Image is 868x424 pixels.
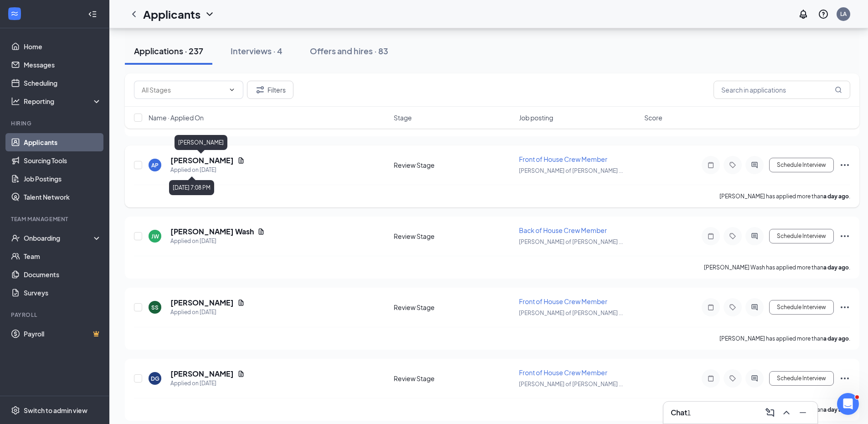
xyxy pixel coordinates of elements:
svg: ChevronDown [228,86,236,93]
div: Applied on [DATE] [170,165,245,175]
svg: QuestionInfo [818,9,829,20]
svg: Notifications [798,9,809,20]
button: Schedule Interview [769,371,834,386]
div: Applications · 237 [134,45,203,57]
span: [PERSON_NAME] of [PERSON_NAME] ... [519,167,623,174]
svg: Document [257,228,265,235]
svg: Settings [11,406,20,415]
a: Surveys [24,284,102,302]
input: Search in applications [714,81,850,99]
p: [PERSON_NAME] has applied more than . [719,192,850,200]
input: All Stages [142,85,225,95]
h3: Chat [671,408,687,418]
span: Name · Applied On [149,113,204,122]
a: Scheduling [24,74,102,92]
div: Review Stage [394,374,514,383]
h1: Applicants [143,6,200,22]
span: Back of House Crew Member [519,226,607,234]
svg: Minimize [797,407,808,418]
button: Schedule Interview [769,229,834,243]
div: Applied on [DATE] [170,379,245,388]
button: Minimize [796,405,810,420]
div: Switch to admin view [24,406,87,415]
div: Applied on [DATE] [170,308,245,317]
a: Job Postings [24,170,102,188]
span: Front of House Crew Member [519,297,607,305]
div: Applied on [DATE] [170,237,265,246]
a: Talent Network [24,188,102,206]
a: PayrollCrown [24,325,102,343]
div: Interviews · 4 [231,45,282,57]
span: [PERSON_NAME] of [PERSON_NAME] ... [519,238,623,245]
h5: [PERSON_NAME] Wash [170,227,254,237]
a: Home [24,37,102,56]
div: Review Stage [394,232,514,241]
span: Stage [394,113,412,122]
p: [PERSON_NAME] Wash has applied more than . [704,264,850,271]
div: AP [151,161,159,169]
svg: ActiveChat [749,161,760,169]
div: Payroll [11,311,100,319]
svg: Collapse [88,10,97,19]
svg: Ellipses [839,373,850,384]
svg: Ellipses [839,231,850,242]
div: Offers and hires · 83 [310,45,388,57]
svg: ActiveChat [749,375,760,382]
svg: ChevronUp [781,407,792,418]
svg: Tag [727,161,738,169]
button: ComposeMessage [763,405,777,420]
span: Score [644,113,663,122]
iframe: Intercom live chat [837,393,859,415]
svg: Filter [255,84,266,95]
svg: Analysis [11,97,20,106]
h5: [PERSON_NAME] [170,369,234,379]
svg: WorkstreamLogo [10,9,19,18]
div: Hiring [11,119,100,127]
div: Team Management [11,215,100,223]
h5: [PERSON_NAME] [170,298,234,308]
div: 1 [687,408,691,418]
svg: Note [705,161,716,169]
svg: ChevronDown [204,9,215,20]
h5: [PERSON_NAME] [170,155,234,165]
a: Documents [24,265,102,284]
div: LA [840,10,847,18]
p: [PERSON_NAME] has applied more than . [719,335,850,342]
svg: ComposeMessage [765,407,776,418]
a: Messages [24,56,102,74]
a: Sourcing Tools [24,151,102,170]
div: DG [151,375,159,383]
button: Filter Filters [247,81,293,99]
svg: Document [237,157,245,164]
svg: MagnifyingGlass [835,86,842,93]
div: Onboarding [24,233,94,243]
div: SS [151,304,159,311]
button: ChevronUp [779,405,794,420]
div: Review Stage [394,303,514,312]
button: Schedule Interview [769,158,834,172]
svg: Tag [727,304,738,311]
svg: Note [705,375,716,382]
span: Job posting [519,113,553,122]
svg: Document [237,370,245,377]
svg: ChevronLeft [128,9,139,20]
svg: Ellipses [839,160,850,171]
span: Front of House Crew Member [519,368,607,377]
div: Reporting [24,97,102,106]
svg: Tag [727,375,738,382]
b: a day ago [823,335,849,342]
div: JW [151,233,159,240]
button: Schedule Interview [769,300,834,315]
b: a day ago [823,264,849,271]
a: Applicants [24,133,102,151]
a: Team [24,247,102,265]
div: [DATE] 7:08 PM [169,180,214,195]
span: [PERSON_NAME] of [PERSON_NAME] ... [519,310,623,316]
b: a day ago [823,406,849,413]
svg: UserCheck [11,233,20,243]
span: [PERSON_NAME] of [PERSON_NAME] ... [519,381,623,388]
b: a day ago [823,193,849,200]
svg: Note [705,233,716,240]
svg: Tag [727,233,738,240]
